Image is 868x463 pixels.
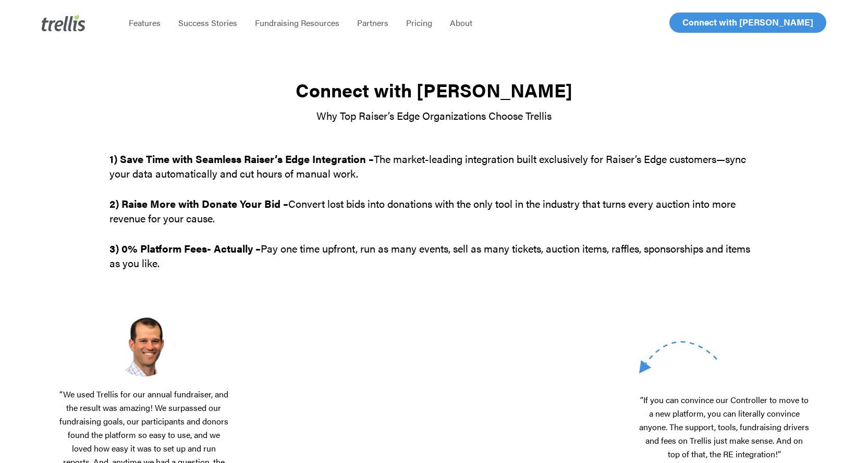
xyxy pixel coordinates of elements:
span: About [450,17,472,29]
span: Fundraising Resources [255,17,339,29]
a: Success Stories [169,18,246,28]
a: Connect with [PERSON_NAME] [669,12,826,33]
span: Partners [357,17,388,29]
strong: 1) Save Time with Seamless Raiser’s Edge Integration – [109,151,374,166]
img: Trellis [42,15,85,31]
a: About [441,18,481,28]
p: Why Top Raiser’s Edge Organizations Choose Trellis [109,108,759,123]
span: Pricing [406,17,432,29]
span: Features [129,17,161,29]
span: Success Stories [178,17,237,29]
strong: 2) Raise More with Donate Your Bid – [109,196,288,211]
a: Features [120,18,169,28]
p: The market-leading integration built exclusively for Raiser’s Edge customers—sync your data autom... [109,152,759,196]
strong: 3) 0% Platform Fees- Actually – [109,241,261,256]
span: Connect with [PERSON_NAME] [682,16,813,28]
p: Convert lost bids into donations with the only tool in the industry that turns every auction into... [109,196,759,241]
a: Pricing [397,18,441,28]
strong: Connect with [PERSON_NAME] [296,76,572,103]
img: Screenshot-2025-03-18-at-2.39.01%E2%80%AFPM.png [113,315,175,377]
a: Fundraising Resources [246,18,348,28]
p: Pay one time upfront, run as many events, sell as many tickets, auction items, raffles, sponsorsh... [109,241,759,270]
a: Partners [348,18,397,28]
